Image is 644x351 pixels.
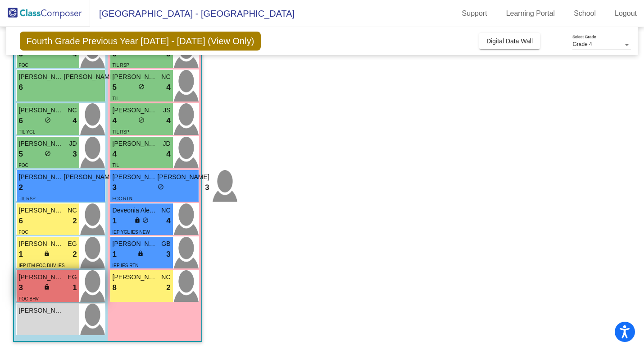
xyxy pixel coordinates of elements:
[64,172,116,182] span: [PERSON_NAME]
[161,239,170,249] span: GB
[113,272,158,282] span: [PERSON_NAME]
[166,215,170,227] span: 4
[19,115,23,127] span: 6
[113,129,129,134] span: TIL RSP
[113,206,158,215] span: Deveonia Alexander
[113,96,119,101] span: TIL
[19,172,64,182] span: [PERSON_NAME]
[19,196,36,201] span: TIL RSP
[113,72,158,82] span: [PERSON_NAME]
[19,306,64,315] span: [PERSON_NAME]
[19,282,23,294] span: 3
[166,82,170,93] span: 4
[19,129,36,134] span: TIL YGL
[479,33,540,49] button: Digital Data Wall
[19,139,64,148] span: [PERSON_NAME]
[44,250,50,257] span: lock
[113,196,132,201] span: FOC RTN
[113,115,117,127] span: 4
[44,284,50,290] span: lock
[113,139,158,148] span: [PERSON_NAME]
[113,230,150,235] span: IEP YGL IES NEW
[163,106,170,115] span: JS
[19,148,23,160] span: 5
[205,182,209,194] span: 3
[572,41,592,47] span: Grade 4
[45,150,51,157] span: do_not_disturb_alt
[567,6,603,21] a: School
[166,115,170,127] span: 4
[113,263,139,268] span: IEP IES RTN
[499,6,562,21] a: Learning Portal
[19,206,64,215] span: [PERSON_NAME]
[113,182,117,194] span: 3
[45,117,51,123] span: do_not_disturb_alt
[19,239,64,249] span: [PERSON_NAME]
[19,163,28,168] span: FOC
[68,106,77,115] span: NC
[158,184,164,190] span: do_not_disturb_alt
[608,6,644,21] a: Logout
[73,115,77,127] span: 4
[455,6,494,21] a: Support
[73,249,77,260] span: 2
[19,82,23,93] span: 6
[73,148,77,160] span: 3
[113,82,117,93] span: 5
[19,296,39,301] span: FOC BHV
[134,217,141,223] span: lock
[68,272,77,282] span: EG
[73,215,77,227] span: 2
[113,63,129,68] span: TIL RSP
[166,249,170,260] span: 3
[161,72,170,82] span: NC
[19,106,64,115] span: [PERSON_NAME]
[113,148,117,160] span: 4
[158,172,209,182] span: [PERSON_NAME]
[19,230,28,235] span: FOC
[19,272,64,282] span: [PERSON_NAME]
[113,282,117,294] span: 8
[19,263,65,268] span: IEP ITM FOC BHV IES
[138,83,145,90] span: do_not_disturb_alt
[19,63,28,68] span: FOC
[68,206,77,215] span: NC
[486,37,533,45] span: Digital Data Wall
[113,249,117,260] span: 1
[166,282,170,294] span: 2
[142,217,149,223] span: do_not_disturb_alt
[90,6,295,21] span: [GEOGRAPHIC_DATA] - [GEOGRAPHIC_DATA]
[113,172,158,182] span: [PERSON_NAME]
[113,215,117,227] span: 1
[166,148,170,160] span: 4
[19,215,23,227] span: 6
[68,239,77,249] span: EG
[19,182,23,194] span: 2
[163,139,170,148] span: JD
[113,106,158,115] span: [PERSON_NAME]
[138,117,145,123] span: do_not_disturb_alt
[19,72,64,82] span: [PERSON_NAME]
[64,72,116,82] span: [PERSON_NAME]
[137,250,144,257] span: lock
[161,272,170,282] span: NC
[69,139,77,148] span: JD
[113,239,158,249] span: [PERSON_NAME]
[73,282,77,294] span: 1
[113,163,119,168] span: TIL
[161,206,170,215] span: NC
[19,249,23,260] span: 1
[20,32,261,51] span: Fourth Grade Previous Year [DATE] - [DATE] (View Only)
